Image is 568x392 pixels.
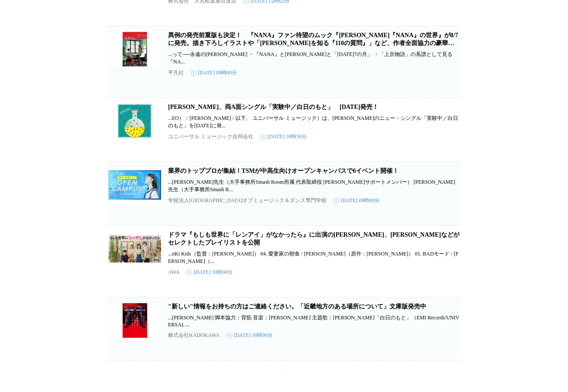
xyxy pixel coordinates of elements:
a: 業界のトッププロが集結！TSMが中高生向けオープンキャンパスで6イベント開催！ [168,168,399,174]
p: ...nKi Kids（監督：[PERSON_NAME]） 04. 愛妻家の朝食 / [PERSON_NAME]（原作：[PERSON_NAME]） 05. BADモード / [PERSON_N... [168,250,459,265]
p: 平凡社 [168,69,184,77]
img: "新しい"情報をお持ちの方はご連絡ください。「近畿地方のある場所について」文庫版発売中 [109,303,161,338]
p: ユニバーサル ミュージック合同会社 [168,133,253,140]
time: [DATE] 09時00分 [191,69,237,77]
time: [DATE] 18時30分 [260,133,307,140]
img: ドラマ『もしも世界に「レンアイ」がなかったら』に出演の島崎遥香、ISSEIなどがセレクトしたプレイリストを公開 [109,231,161,266]
a: ドラマ『もしも世界に「レンアイ」がなかったら』に出演の[PERSON_NAME]、[PERSON_NAME]などがセレクトしたプレイリストを公開 [168,231,459,246]
img: 椎名林檎、両A面シングル「実験中／白日のもと」 8月6日（水）発売！ [109,103,161,138]
p: 学校法人[GEOGRAPHIC_DATA]オブミュージック＆ダンス専門学校 [168,197,326,204]
img: 業界のトッププロが集結！TSMが中高生向けオープンキャンパスで6イベント開催！ [109,167,161,202]
p: ...[PERSON_NAME]先生（大手事務所Smash Room所属 代表取締役 [PERSON_NAME]サポートメンバー） [PERSON_NAME]先生（大手事務所Smash R... [168,178,459,193]
p: AWA [168,269,179,276]
p: ...って──永遠の[PERSON_NAME] ・『NANA』と[PERSON_NAME]と「[DATE]7の月」 ・「上京物語」の系譜として見る『NA... [168,51,459,66]
p: ...EO）：[PERSON_NAME] / 以下、 ユニバーサル ミュージック）は、[PERSON_NAME]のニュー・シングル「実験中／白日のもと」を[DATE]に発... [168,115,459,129]
a: 異例の発売前重版も決定！ 『NANA』ファン待望のムック『[PERSON_NAME]『NANA』の世界』が8/7に発売。描き下ろしイラストや「[PERSON_NAME]を知る『110の質問』」な... [168,32,458,54]
a: [PERSON_NAME]、両A面シングル「実験中／白日のもと」 [DATE]発売！ [168,104,379,110]
time: [DATE] 10時00分 [186,269,233,276]
time: [DATE] 09時00分 [333,197,380,204]
a: "新しい"情報をお持ちの方はご連絡ください。「近畿地方のある場所について」文庫版発売中 [168,303,426,310]
img: 異例の発売前重版も決定！ 『NANA』ファン待望のムック『矢沢あい『NANA』の世界』が8/7に発売。描き下ろしイラストや「矢沢あいを知る『110の質問』」など、作者全面協力の豪華企画も実現！ [109,31,161,66]
time: [DATE] 16時00分 [227,332,273,339]
p: 株式会社KADOKAWA [168,332,220,339]
p: ...[PERSON_NAME] 脚本協力：背筋 音楽：[PERSON_NAME] 主題歌：[PERSON_NAME]「白日のもと」（EMI Records/UNIVERSAL ... [168,314,459,328]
